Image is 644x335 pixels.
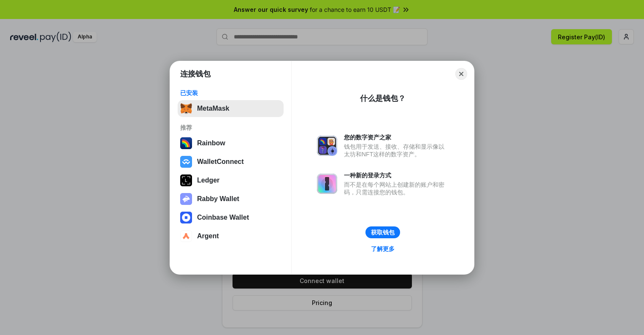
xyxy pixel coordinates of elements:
div: Ledger [197,177,219,184]
div: 什么是钱包？ [360,93,406,103]
button: Rabby Wallet [178,191,284,207]
img: svg+xml,%3Csvg%20xmlns%3D%22http%3A%2F%2Fwww.w3.org%2F2000%2Fsvg%22%20fill%3D%22none%22%20viewBox... [180,193,192,205]
div: 一种新的登录方式 [344,172,449,179]
div: MetaMask [197,105,229,112]
button: Close [455,68,467,80]
img: svg+xml,%3Csvg%20width%3D%22120%22%20height%3D%22120%22%20viewBox%3D%220%200%20120%20120%22%20fil... [180,137,192,149]
img: svg+xml,%3Csvg%20width%3D%2228%22%20height%3D%2228%22%20viewBox%3D%220%200%2028%2028%22%20fill%3D... [180,156,192,168]
img: svg+xml,%3Csvg%20xmlns%3D%22http%3A%2F%2Fwww.w3.org%2F2000%2Fsvg%22%20fill%3D%22none%22%20viewBox... [317,136,337,156]
button: Coinbase Wallet [178,209,284,226]
div: 了解更多 [371,245,395,253]
h1: 连接钱包 [180,69,211,79]
button: 获取钱包 [365,226,400,238]
div: Argent [197,232,219,240]
a: 了解更多 [366,243,400,254]
img: svg+xml,%3Csvg%20xmlns%3D%22http%3A%2F%2Fwww.w3.org%2F2000%2Fsvg%22%20fill%3D%22none%22%20viewBox... [317,174,337,194]
div: 钱包用于发送、接收、存储和显示像以太坊和NFT这样的数字资产。 [344,143,449,158]
div: 您的数字资产之家 [344,133,449,141]
div: 已安装 [180,89,281,97]
img: svg+xml,%3Csvg%20width%3D%2228%22%20height%3D%2228%22%20viewBox%3D%220%200%2028%2028%22%20fill%3D... [180,212,192,223]
button: MetaMask [178,100,284,117]
div: Coinbase Wallet [197,214,249,221]
div: 获取钱包 [371,229,395,236]
button: Argent [178,228,284,245]
button: Rainbow [178,135,284,152]
img: svg+xml,%3Csvg%20xmlns%3D%22http%3A%2F%2Fwww.w3.org%2F2000%2Fsvg%22%20width%3D%2228%22%20height%3... [180,174,192,186]
img: svg+xml,%3Csvg%20fill%3D%22none%22%20height%3D%2233%22%20viewBox%3D%220%200%2035%2033%22%20width%... [180,103,192,114]
button: Ledger [178,172,284,189]
button: WalletConnect [178,153,284,170]
div: WalletConnect [197,158,244,166]
div: 而不是在每个网站上创建新的账户和密码，只需连接您的钱包。 [344,181,449,196]
div: Rabby Wallet [197,195,239,203]
div: Rainbow [197,139,225,147]
img: svg+xml,%3Csvg%20width%3D%2228%22%20height%3D%2228%22%20viewBox%3D%220%200%2028%2028%22%20fill%3D... [180,230,192,242]
div: 推荐 [180,124,281,131]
